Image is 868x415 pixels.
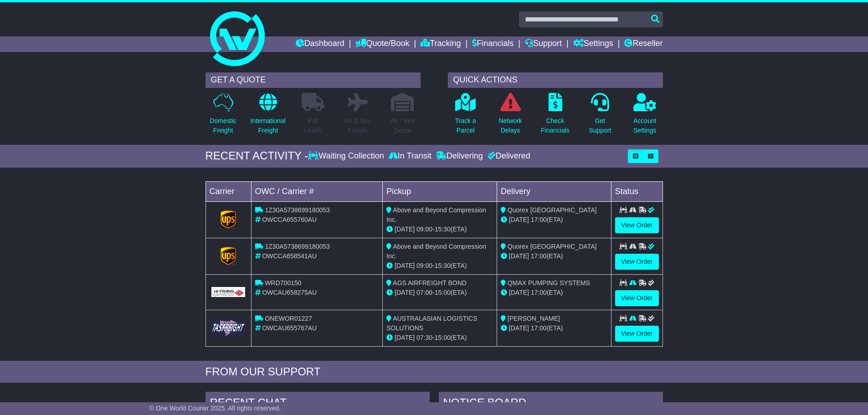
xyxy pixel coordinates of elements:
[221,247,236,265] img: GetCarrierServiceLogo
[265,243,329,250] span: 1Z30A5738699180053
[633,92,657,140] a: AccountSettings
[448,72,663,88] div: QUICK ACTIONS
[209,92,236,140] a: DomesticFreight
[501,323,607,333] div: (ETA)
[509,289,529,296] span: [DATE]
[508,315,560,322] span: [PERSON_NAME]
[531,289,547,296] span: 17:00
[386,315,477,332] span: AUSTRALASIAN LOGISTICS SOLUTIONS
[588,92,611,140] a: GetSupport
[531,216,547,223] span: 17:00
[455,92,477,140] a: Track aParcel
[386,206,486,223] span: Above and Beyond Compression Inc.
[395,289,415,296] span: [DATE]
[211,319,246,337] img: GetCarrierServiceLogo
[509,324,529,332] span: [DATE]
[508,279,590,287] span: QMAX PUMPING SYSTEMS
[435,334,451,341] span: 15:00
[455,116,476,135] p: Track a Parcel
[262,216,317,223] span: OWCCA655760AU
[498,92,522,140] a: NetworkDelays
[531,324,547,332] span: 17:00
[624,36,663,52] a: Reseller
[265,206,329,214] span: 1Z30A5738699180053
[395,334,415,341] span: [DATE]
[501,251,607,261] div: (ETA)
[509,252,529,260] span: [DATE]
[344,116,371,135] p: Air & Sea Freight
[497,181,611,201] td: Delivery
[210,116,236,135] p: Domestic Freight
[508,206,597,214] span: Quorex [GEOGRAPHIC_DATA]
[434,151,485,161] div: Delivering
[472,36,514,52] a: Financials
[509,216,529,223] span: [DATE]
[589,116,611,135] p: Get Support
[265,315,312,322] span: ONEWOR01227
[611,181,663,201] td: Status
[393,279,467,287] span: AGS AIRFREIGHT BOND
[615,290,659,306] a: View Order
[508,243,597,250] span: Quorex [GEOGRAPHIC_DATA]
[211,287,246,297] img: GetCarrierServiceLogo
[390,116,415,135] p: Air / Sea Depot
[485,151,530,161] div: Delivered
[386,151,434,161] div: In Transit
[416,262,432,269] span: 09:00
[149,405,281,412] span: © One World Courier 2025. All rights reserved.
[395,225,415,233] span: [DATE]
[540,92,570,140] a: CheckFinancials
[308,151,386,161] div: Waiting Collection
[262,289,317,296] span: OWCAU658275AU
[633,116,657,135] p: Account Settings
[615,217,659,233] a: View Order
[386,225,493,234] div: - (ETA)
[386,243,486,260] span: Above and Beyond Compression Inc.
[262,324,317,332] span: OWCAU655767AU
[416,334,432,341] span: 07:30
[302,116,324,135] p: Full Loads
[205,72,421,88] div: GET A QUOTE
[501,288,607,297] div: (ETA)
[421,36,461,52] a: Tracking
[355,36,409,52] a: Quote/Book
[541,116,570,135] p: Check Financials
[386,333,493,343] div: - (ETA)
[615,326,659,342] a: View Order
[296,36,344,52] a: Dashboard
[501,215,607,225] div: (ETA)
[265,279,301,287] span: WRD700150
[435,262,451,269] span: 15:30
[531,252,547,260] span: 17:00
[205,149,308,163] div: RECENT ACTIVITY -
[205,365,663,379] div: FROM OUR SUPPORT
[395,262,415,269] span: [DATE]
[573,36,613,52] a: Settings
[262,252,317,260] span: OWCCA658541AU
[386,261,493,271] div: - (ETA)
[221,210,236,229] img: GetCarrierServiceLogo
[383,181,497,201] td: Pickup
[386,288,493,297] div: - (ETA)
[251,181,383,201] td: OWC / Carrier #
[435,289,451,296] span: 15:00
[251,116,286,135] p: International Freight
[250,92,286,140] a: InternationalFreight
[525,36,562,52] a: Support
[435,225,451,233] span: 15:30
[416,289,432,296] span: 07:00
[498,116,522,135] p: Network Delays
[615,254,659,270] a: View Order
[205,181,251,201] td: Carrier
[416,225,432,233] span: 09:00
